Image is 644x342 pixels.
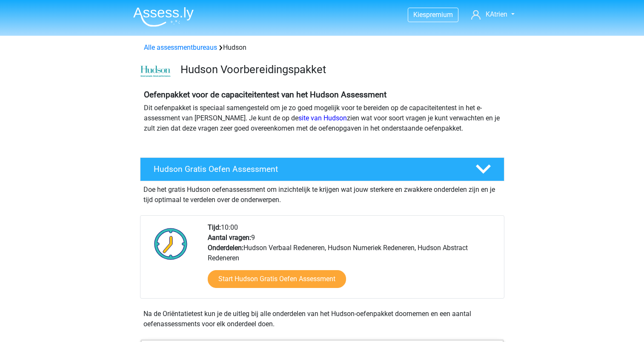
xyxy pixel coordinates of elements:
[298,114,347,122] a: site van Hudson
[144,43,217,51] a: Alle assessmentbureaus
[408,9,458,20] a: Kiespremium
[208,244,243,252] b: Onderdelen:
[137,157,508,181] a: Hudson Gratis Oefen Assessment
[208,223,221,231] b: Tijd:
[180,63,498,76] h3: Hudson Voorbereidingspakket
[208,234,251,242] b: Aantal vragen:
[144,90,386,100] b: Oefenpakket voor de capaciteitentest van het Hudson Assessment
[140,181,504,205] div: Doe het gratis Hudson oefenassessment om inzichtelijk te krijgen wat jouw sterkere en zwakkere on...
[149,222,192,265] img: Klok
[133,7,194,27] img: Assessly
[486,10,507,18] span: KAtrien
[140,43,504,53] div: Hudson
[201,222,504,298] div: 10:00 9 Hudson Verbaal Redeneren, Hudson Numeriek Redeneren, Hudson Abstract Redeneren
[140,309,504,329] div: Na de Oriëntatietest kun je de uitleg bij alle onderdelen van het Hudson-oefenpakket doornemen en...
[426,11,453,19] span: premium
[154,164,462,174] h4: Hudson Gratis Oefen Assessment
[468,9,518,20] a: KAtrien
[140,66,171,77] img: cefd0e47479f4eb8e8c001c0d358d5812e054fa8.png
[208,270,346,288] a: Start Hudson Gratis Oefen Assessment
[144,103,501,134] p: Dit oefenpakket is speciaal samengesteld om je zo goed mogelijk voor te bereiden op de capaciteit...
[413,11,426,19] span: Kies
